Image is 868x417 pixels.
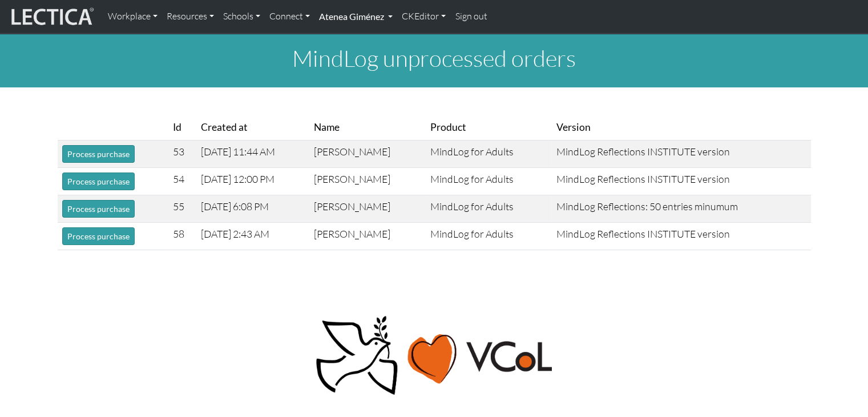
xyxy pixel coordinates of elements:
td: 55 [168,195,196,223]
td: [DATE] 6:08 PM [196,195,309,223]
td: [PERSON_NAME] [309,223,426,250]
td: 54 [168,168,196,195]
td: MindLog Reflections INSTITUTE version [551,168,810,195]
td: MindLog for Adults [426,223,551,250]
a: Resources [162,5,219,29]
a: CKEditor [397,5,450,29]
td: [DATE] 11:44 AM [196,141,309,168]
td: [DATE] 2:43 AM [196,223,309,250]
td: [PERSON_NAME] [309,141,426,168]
a: Connect [265,5,314,29]
td: [PERSON_NAME] [309,168,426,195]
td: MindLog Reflections INSTITUTE version [551,141,810,168]
th: Id [168,115,196,141]
a: Workplace [103,5,162,29]
th: Name [309,115,426,141]
img: lecticalive [9,6,94,27]
button: Process purchase [62,200,135,218]
th: Product [426,115,551,141]
button: Process purchase [62,227,135,245]
td: [DATE] 12:00 PM [196,168,309,195]
th: Version [551,115,810,141]
a: Schools [219,5,265,29]
button: Process purchase [62,145,135,163]
a: Atenea Giménez [314,5,397,29]
a: Sign out [450,5,491,29]
td: [PERSON_NAME] [309,195,426,223]
td: 53 [168,141,196,168]
th: Created at [196,115,309,141]
td: MindLog for Adults [426,195,551,223]
button: Process purchase [62,173,135,190]
td: MindLog Reflections: 50 entries minumum [551,195,810,223]
td: 58 [168,223,196,250]
td: MindLog for Adults [426,141,551,168]
td: MindLog Reflections INSTITUTE version [551,223,810,250]
img: Peace, love, VCoL [312,314,556,397]
td: MindLog for Adults [426,168,551,195]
